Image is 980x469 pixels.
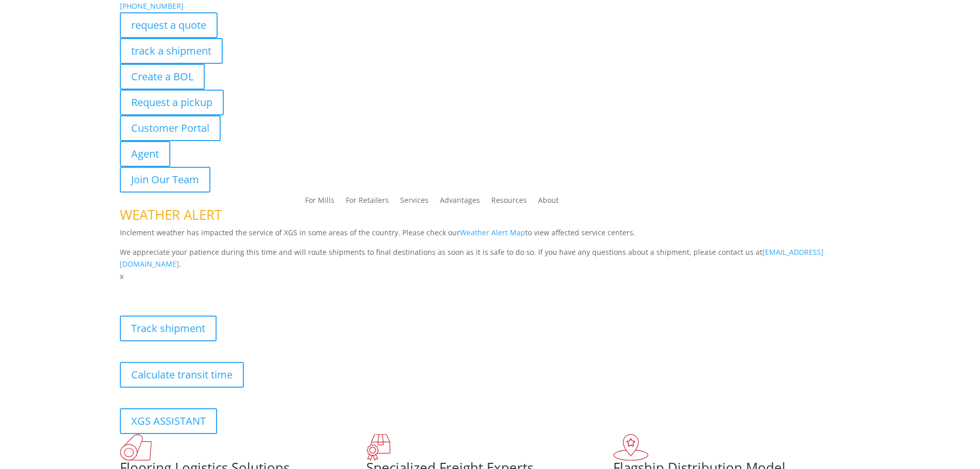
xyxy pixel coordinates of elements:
img: xgs-icon-flagship-distribution-model-red [613,434,649,461]
p: Inclement weather has impacted the service of XGS in some areas of the country. Please check our ... [120,227,861,246]
p: x [120,270,861,283]
a: For Retailers [346,197,389,208]
p: We appreciate your patience during this time and will route shipments to final destinations as so... [120,246,861,271]
a: Track shipment [120,316,217,341]
a: Calculate transit time [120,362,244,388]
a: Request a pickup [120,90,224,115]
a: Agent [120,141,170,167]
a: Customer Portal [120,115,221,141]
a: Weather Alert Map [460,228,525,237]
img: xgs-icon-focused-on-flooring-red [366,434,390,461]
span: WEATHER ALERT [120,205,222,224]
a: Create a BOL [120,64,205,90]
a: Resources [491,197,527,208]
a: For Mills [305,197,334,208]
a: Advantages [440,197,480,208]
a: Join Our Team [120,167,210,193]
a: [PHONE_NUMBER] [120,1,184,11]
b: Visibility, transparency, and control for your entire supply chain. [120,284,349,294]
img: xgs-icon-total-supply-chain-intelligence-red [120,434,152,461]
a: track a shipment [120,38,223,64]
a: request a quote [120,12,218,38]
a: Services [400,197,429,208]
a: XGS ASSISTANT [120,408,217,434]
a: About [538,197,559,208]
